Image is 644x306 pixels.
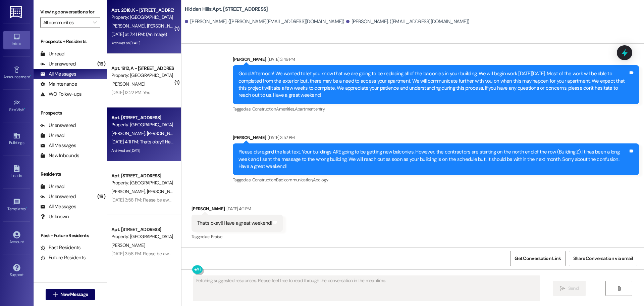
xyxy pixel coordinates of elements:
div: [PERSON_NAME]. ([EMAIL_ADDRESS][DOMAIN_NAME]) [346,18,470,25]
span: • [24,106,25,111]
span: Bad communication , [276,177,313,183]
div: Unread [40,132,64,139]
div: Apt. [STREET_ADDRESS] [111,172,173,179]
a: Leads [3,163,30,181]
div: Property: [GEOGRAPHIC_DATA] [111,233,173,240]
div: Property: [GEOGRAPHIC_DATA] [111,14,173,21]
span: [PERSON_NAME] [147,188,180,194]
button: Share Conversation via email [569,251,637,266]
span: [PERSON_NAME] [111,81,145,87]
span: • [30,74,31,78]
div: Property: [GEOGRAPHIC_DATA] [111,179,173,186]
span: [PERSON_NAME] [147,130,180,136]
div: [PERSON_NAME]. ([PERSON_NAME][EMAIL_ADDRESS][DOMAIN_NAME]) [185,18,344,25]
span: Construction , [252,177,276,183]
span: [PERSON_NAME] [111,188,147,194]
div: [DATE] 4:11 PM: That's okay!! Have a great weekend! [111,139,210,145]
button: Send [553,281,586,296]
div: [PERSON_NAME] [233,134,639,143]
span: [PERSON_NAME] [147,23,180,29]
div: Unanswered [40,193,76,200]
div: Property: [GEOGRAPHIC_DATA] [111,121,173,128]
i:  [93,20,97,25]
div: Apt. [STREET_ADDRESS] [111,114,173,121]
div: Past + Future Residents [34,232,107,239]
span: [PERSON_NAME] [111,23,147,29]
textarea: Fetching suggested responses. Please feel free to read through the conversation in the meantime. [194,276,540,301]
div: Residents [34,171,107,178]
div: Apt. [STREET_ADDRESS] [111,226,173,233]
div: Tagged as: [192,232,283,242]
span: Construction , [252,106,276,112]
i:  [560,286,565,291]
label: Viewing conversations for [40,7,100,17]
div: (16) [96,191,107,202]
div: [DATE] 3:49 PM [266,56,295,63]
div: Maintenance [40,81,77,88]
div: Archived on [DATE] [111,146,174,155]
div: Unanswered [40,122,76,129]
div: Unread [40,183,64,190]
div: [DATE] 3:58 PM: Please be aware that they are going to be working on your balcony first and we ma... [111,251,415,257]
div: Past Residents [40,244,81,251]
span: Send [568,285,579,292]
div: Future Residents [40,254,86,261]
span: Get Conversation Link [515,255,561,262]
div: All Messages [40,71,76,78]
a: Support [3,262,30,280]
span: [PERSON_NAME] [111,242,145,248]
div: [DATE] 3:57 PM [266,134,294,141]
div: Please disregard the last text. Your buildings ARE going to be getting new balconies. However, th... [238,148,628,170]
div: Good Afternoon! We wanted to let you know that we are going to be replacing all of the balconies ... [238,70,628,99]
i:  [53,292,58,297]
span: New Message [60,291,88,298]
div: Archived on [DATE] [111,39,174,47]
div: Prospects [34,110,107,117]
img: ResiDesk Logo [10,6,23,18]
span: Praise [211,234,222,239]
button: New Message [46,289,95,300]
div: Apt. 1912, A - [STREET_ADDRESS] [111,65,173,72]
div: Unanswered [40,60,76,68]
div: Apt. 2018, K - [STREET_ADDRESS] [111,7,173,14]
div: Unread [40,50,64,57]
input: All communities [43,17,90,28]
div: Tagged as: [233,104,639,114]
a: Site Visit • [3,97,30,115]
button: Get Conversation Link [510,251,565,266]
a: Buildings [3,130,30,148]
div: Tagged as: [233,175,639,185]
div: [PERSON_NAME] [192,205,283,215]
span: Apology [313,177,328,183]
span: • [26,206,27,210]
div: New Inbounds [40,152,79,159]
div: [PERSON_NAME] [233,56,639,65]
a: Inbox [3,31,30,49]
div: All Messages [40,203,76,210]
div: WO Follow-ups [40,91,82,98]
span: Amenities , [276,106,295,112]
a: Account [3,229,30,247]
b: Hidden Hills: Apt. [STREET_ADDRESS] [185,6,268,13]
div: [DATE] 3:58 PM: Please be aware that they are going to be working on your balcony first and we ma... [111,197,392,203]
i:  [616,286,622,291]
div: [DATE] at 7:41 PM: (An Image) [111,31,167,37]
span: Share Conversation via email [573,255,633,262]
span: [PERSON_NAME] [111,130,147,136]
div: That's okay!! Have a great weekend! [197,220,272,227]
div: Property: [GEOGRAPHIC_DATA] [111,72,173,79]
a: Templates • [3,196,30,214]
div: (16) [96,59,107,69]
div: All Messages [40,142,76,149]
div: Unknown [40,213,69,220]
div: Prospects + Residents [34,38,107,45]
div: [DATE] 4:11 PM [225,205,251,212]
span: Apartment entry [295,106,325,112]
div: [DATE] 12:22 PM: Yes [111,89,150,95]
